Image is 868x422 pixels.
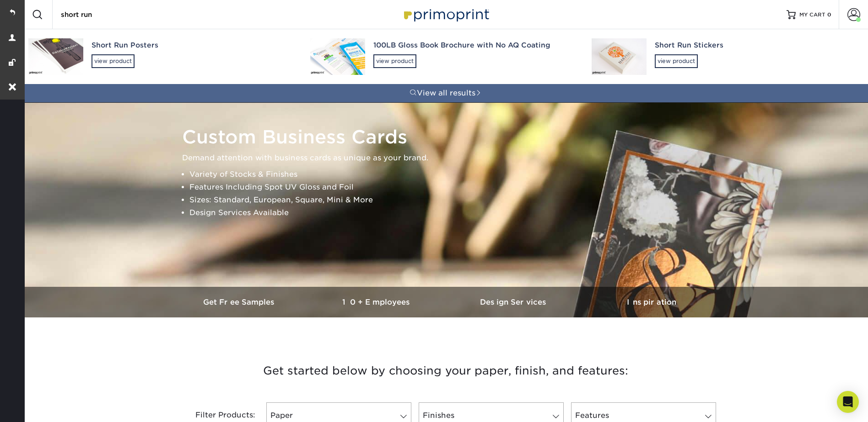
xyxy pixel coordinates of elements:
[655,54,698,68] div: view product
[23,84,868,102] a: View all results
[171,287,308,317] a: Get Free Samples
[92,54,135,68] div: view product
[592,38,647,75] img: Short Run Stickers
[92,40,294,51] div: Short Run Posters
[583,287,720,317] a: Inspiration
[837,391,859,413] div: Open Intercom Messenger
[182,126,717,148] h1: Custom Business Cards
[827,11,831,18] span: 0
[305,29,587,84] a: 100LB Gloss Book Brochure with No AQ Coatingview product
[446,287,583,317] a: Design Services
[189,168,717,181] li: Variety of Stocks & Finishes
[586,29,868,84] a: Short Run Stickersview product
[189,206,717,219] li: Design Services Available
[373,40,576,51] div: 100LB Gloss Book Brochure with No AQ Coating
[308,287,446,317] a: 10+ Employees
[308,298,446,306] h3: 10+ Employees
[655,40,857,51] div: Short Run Stickers
[60,9,149,20] input: SEARCH PRODUCTS.....
[583,298,720,306] h3: Inspiration
[182,152,717,164] p: Demand attention with business cards as unique as your brand.
[310,38,365,75] img: 100LB Gloss Book Brochure with No AQ Coating
[446,298,583,306] h3: Design Services
[799,11,825,19] span: MY CART
[171,298,308,306] h3: Get Free Samples
[373,54,416,68] div: view product
[400,5,491,24] img: Primoprint
[178,350,713,391] h3: Get started below by choosing your paper, finish, and features:
[189,194,717,206] li: Sizes: Standard, European, Square, Mini & More
[23,29,305,84] a: Short Run Postersview product
[189,181,717,194] li: Features Including Spot UV Gloss and Foil
[28,38,83,75] img: Short Run Posters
